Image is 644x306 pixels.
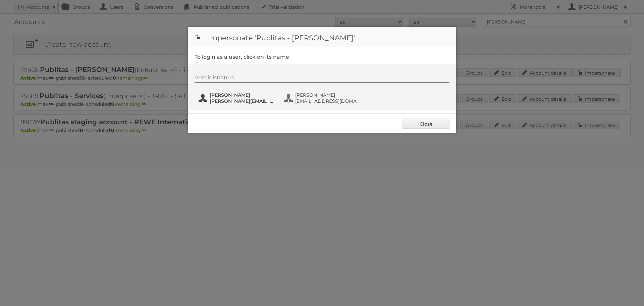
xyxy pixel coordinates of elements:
span: [EMAIL_ADDRESS][DOMAIN_NAME] [295,98,360,104]
span: [PERSON_NAME] [295,92,360,98]
span: [PERSON_NAME] [210,92,275,98]
a: Close [402,119,449,129]
span: [PERSON_NAME][EMAIL_ADDRESS][DOMAIN_NAME] [210,98,275,104]
button: [PERSON_NAME] [PERSON_NAME][EMAIL_ADDRESS][DOMAIN_NAME] [198,91,277,105]
legend: To login as a user, click on its name [195,54,289,60]
div: Administrators [195,74,449,83]
h1: Impersonate 'Publitas - [PERSON_NAME]' [188,27,456,47]
button: [PERSON_NAME] [EMAIL_ADDRESS][DOMAIN_NAME] [283,91,362,105]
